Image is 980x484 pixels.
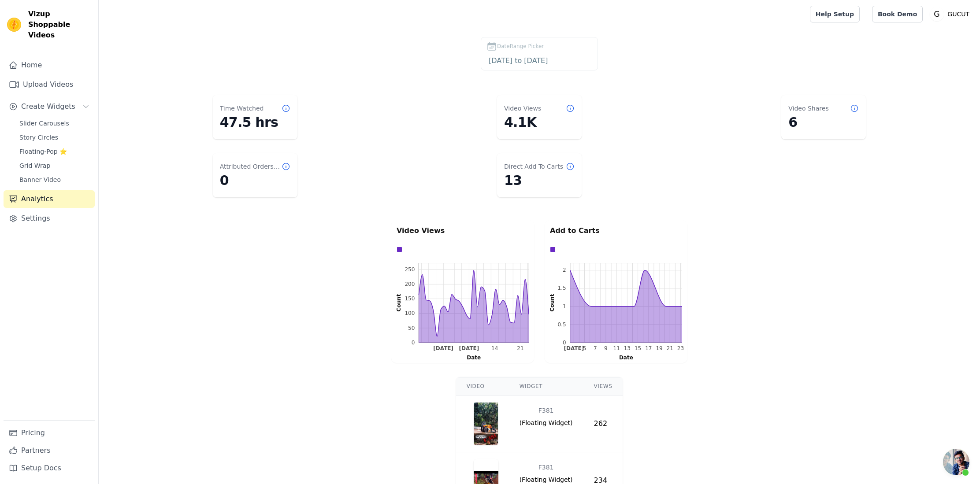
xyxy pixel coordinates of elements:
[624,346,631,352] text: 13
[656,346,662,352] g: Fri Sep 19 2025 00:00:00 GMT+0700 (เวลาอินโดจีน)
[486,55,592,67] input: DateRange Picker
[538,459,554,475] div: F381
[19,161,50,170] span: Grid Wrap
[14,159,95,172] a: Grid Wrap
[28,9,91,41] span: Vizup Shoppable Videos
[459,346,479,352] g: Sun Sep 07 2025 00:00:00 GMT+0700 (เวลาอินโดจีน)
[619,355,633,361] text: Date
[613,346,620,352] text: 11
[405,281,415,287] text: 200
[564,346,584,352] text: [DATE]
[220,173,290,188] dd: 0
[677,346,684,352] g: Tue Sep 23 2025 00:00:00 GMT+0700 (เวลาอินโดจีน)
[412,340,415,346] g: 0
[433,346,453,352] g: Sun Aug 31 2025 00:00:00 GMT+0700 (เวลาอินโดจีน)
[497,42,544,50] span: DateRange Picker
[520,418,573,427] span: ( Floating Widget )
[419,343,529,352] g: bottom ticks
[504,115,575,130] dd: 4.1K
[677,346,684,352] text: 23
[456,377,509,395] th: Video
[538,263,570,346] g: left axis
[563,340,566,346] g: 0
[504,173,575,188] dd: 13
[14,131,95,144] a: Story Circles
[4,76,95,93] a: Upload Videos
[4,210,95,227] a: Settings
[930,6,973,22] button: G GUCUT
[394,244,527,255] div: Data groups
[397,225,529,236] p: Video Views
[99,52,145,58] div: Keywords by Traffic
[594,346,597,352] text: 7
[4,424,95,442] a: Pricing
[558,263,570,346] g: left ticks
[788,104,828,113] dt: Video Shares
[583,377,623,395] th: Views
[613,346,620,352] g: Thu Sep 11 2025 00:00:00 GMT+0700 (เวลาอินโดจีน)
[645,346,652,352] g: Wed Sep 17 2025 00:00:00 GMT+0700 (เวลาอินโดจีน)
[382,263,419,346] g: left axis
[396,294,402,311] text: Count
[504,104,541,113] dt: Video Views
[788,115,859,130] dd: 6
[583,346,587,352] text: 5
[4,98,95,115] button: Create Widgets
[19,175,61,184] span: Banner Video
[517,346,523,352] text: 21
[604,346,608,352] g: Tue Sep 09 2025 00:00:00 GMT+0700 (เวลาอินโดจีน)
[7,18,21,32] img: Vizup
[635,346,641,352] text: 15
[934,10,940,18] text: G
[89,51,96,58] img: tab_keywords_by_traffic_grey.svg
[667,346,673,352] g: Sun Sep 21 2025 00:00:00 GMT+0700 (เวลาอินโดจีน)
[549,294,555,311] text: Count
[509,377,583,395] th: Widget
[23,23,97,30] div: Domain: [DOMAIN_NAME]
[408,325,415,331] text: 50
[220,115,290,130] dd: 47.5 hrs
[550,225,682,236] p: Add to Carts
[872,6,923,22] a: Book Demo
[564,343,684,352] g: bottom ticks
[563,303,566,310] text: 1
[583,346,587,352] g: Fri Sep 05 2025 00:00:00 GMT+0700 (เวลาอินโดจีน)
[4,56,95,74] a: Home
[564,346,584,352] g: Wed Sep 03 2025 00:00:00 GMT+0700 (เวลาอินโดจีน)
[405,310,415,316] text: 100
[594,418,612,429] div: 262
[563,267,566,273] text: 2
[405,266,415,273] text: 250
[667,346,673,352] text: 21
[594,346,597,352] g: Sun Sep 07 2025 00:00:00 GMT+0700 (เวลาอินโดจีน)
[491,346,498,352] g: Sun Sep 14 2025 00:00:00 GMT+0700 (เวลาอินโดจีน)
[4,442,95,459] a: Partners
[538,403,554,418] div: F381
[25,14,43,21] div: v 4.0.25
[4,459,95,477] a: Setup Docs
[656,346,662,352] text: 19
[635,346,641,352] g: Mon Sep 15 2025 00:00:00 GMT+0700 (เวลาอินโดจีน)
[35,52,79,58] div: Domain Overview
[433,346,453,352] text: [DATE]
[19,133,58,142] span: Story Circles
[19,119,69,128] span: Slider Carousels
[604,346,608,352] text: 9
[520,475,573,484] span: ( Floating Widget )
[944,6,973,22] p: GUCUT
[491,346,498,352] text: 14
[26,51,33,58] img: tab_domain_overview_orange.svg
[459,346,479,352] text: [DATE]
[14,145,95,158] a: Floating-Pop ⭐
[558,321,566,328] text: 0.5
[558,285,566,291] text: 1.5
[220,104,264,113] dt: Time Watched
[14,23,21,30] img: website_grey.svg
[405,296,415,302] text: 150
